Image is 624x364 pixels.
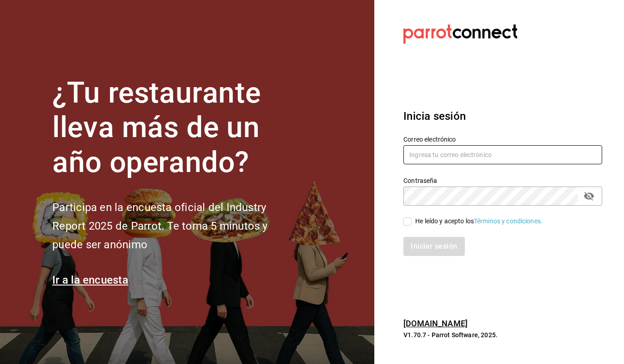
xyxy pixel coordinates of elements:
[474,217,543,225] a: Términos y condiciones.
[403,177,602,183] label: Contraseña
[581,188,597,204] button: passwordField
[403,108,602,124] h3: Inicia sesión
[403,136,602,142] label: Correo electrónico
[403,330,602,339] p: V1.70.7 - Parrot Software, 2025.
[403,319,468,328] a: [DOMAIN_NAME]
[415,216,543,226] div: He leído y acepto los
[52,76,298,180] h1: ¿Tu restaurante lleva más de un año operando?
[52,198,298,254] h2: Participa en la encuesta oficial del Industry Report 2025 de Parrot. Te toma 5 minutos y puede se...
[403,145,602,164] input: Ingresa tu correo electrónico
[52,274,128,286] a: Ir a la encuesta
